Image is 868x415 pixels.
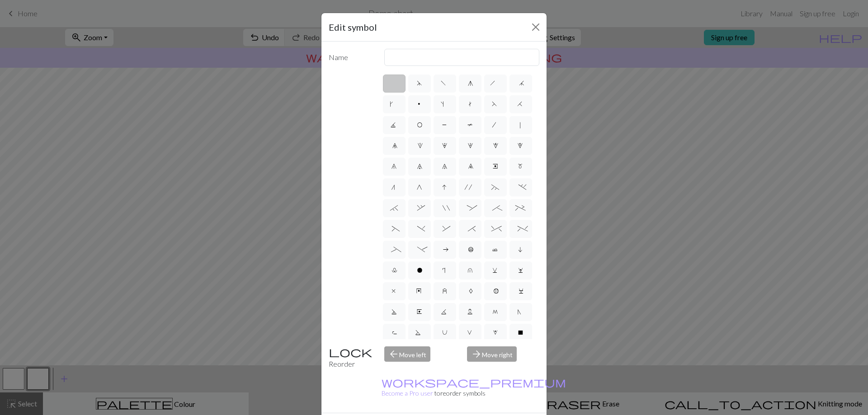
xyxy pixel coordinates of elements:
span: ) [417,225,421,234]
span: h [490,80,501,89]
span: k [389,101,399,110]
span: & [443,225,447,234]
span: J [391,121,398,131]
span: P [442,121,448,131]
span: / [492,121,499,131]
span: p [417,101,422,110]
span: K [441,308,448,317]
span: | [519,121,523,131]
span: N [518,308,524,317]
span: . [519,184,523,193]
span: 6 [391,163,397,172]
span: : [467,205,473,214]
button: Close [528,20,543,34]
div: Reorder [323,346,379,369]
span: I [442,184,448,193]
span: C [519,288,523,297]
span: z [442,288,448,297]
span: ~ [491,184,500,193]
span: - [417,246,421,255]
span: w [518,267,524,276]
span: F [492,101,499,110]
span: 2 [442,142,448,151]
span: E [417,308,422,317]
span: 5 [517,142,524,151]
span: G [417,184,422,193]
span: b [468,246,472,255]
span: workspace_premium [382,376,566,388]
span: 8 [442,163,448,172]
span: X [518,329,524,338]
span: ^ [491,225,499,234]
span: v [492,267,499,276]
span: H [517,101,524,110]
span: , [417,205,421,214]
span: _ [391,246,397,255]
span: f [441,80,448,89]
span: 4 [493,142,498,151]
span: d [417,80,422,89]
span: y [416,288,423,297]
span: 3 [467,142,473,151]
span: x [391,288,397,297]
a: Become a Pro user [382,378,566,397]
label: Name [323,49,379,66]
span: " [443,205,447,214]
span: W [493,329,498,338]
span: t [467,101,473,110]
span: V [467,329,473,338]
span: R [392,329,397,338]
small: to reorder symbols [382,378,566,397]
span: ' [465,184,476,193]
span: ` [390,205,398,214]
span: c [492,246,499,255]
span: o [417,267,422,276]
span: 0 [392,142,396,151]
span: m [518,163,524,172]
span: T [467,121,473,131]
span: n [391,184,397,193]
span: ; [492,205,498,214]
span: A [468,288,472,297]
span: 1 [417,142,421,151]
span: ( [392,225,396,234]
span: + [515,205,526,214]
span: a [442,246,448,255]
span: r [442,267,448,276]
span: s [441,101,448,110]
span: 7 [417,163,422,172]
span: U [442,329,448,338]
span: 9 [468,163,472,172]
h5: Edit symbol [329,20,377,34]
span: e [493,163,498,172]
span: M [492,308,499,317]
span: D [392,308,396,317]
span: j [519,80,523,89]
span: l [392,267,396,276]
span: u [467,267,473,276]
span: g [468,80,472,89]
span: L [467,308,473,317]
span: i [518,246,524,255]
span: % [518,225,524,234]
span: S [415,329,423,338]
span: B [493,288,498,297]
span: O [417,121,422,131]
